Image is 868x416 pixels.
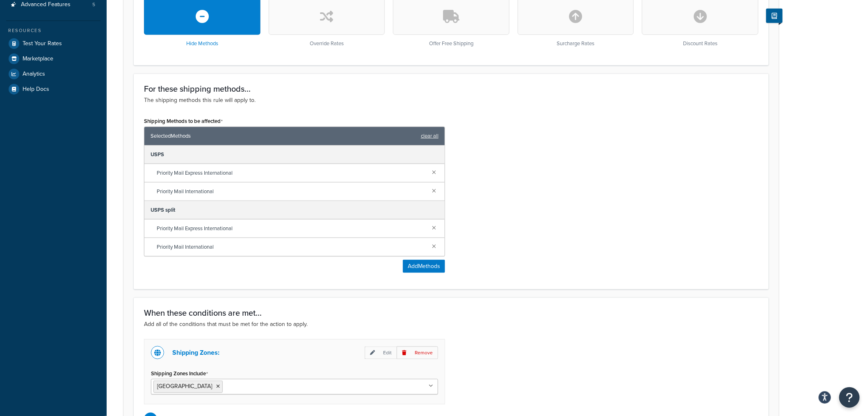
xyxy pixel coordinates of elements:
span: [GEOGRAPHIC_DATA] [157,382,212,391]
span: Test Your Rates [23,40,62,47]
span: 5 [92,1,95,8]
div: USPS [144,146,445,164]
div: Resources [6,27,101,34]
div: USPS split [144,201,445,220]
span: Priority Mail Express International [157,223,425,234]
span: Analytics [23,71,45,78]
p: Edit [365,347,397,359]
a: Test Your Rates [6,36,101,51]
span: Selected Methods [151,130,417,142]
h3: When these conditions are met... [144,308,758,317]
a: Help Docs [6,82,101,97]
span: Marketplace [23,55,53,62]
button: Open Resource Center [839,387,860,408]
label: Shipping Zones Include [151,370,208,377]
p: The shipping methods this rule will apply to. [144,96,758,105]
p: Add all of the conditions that must be met for the action to apply. [144,320,758,329]
span: Advanced Features [21,1,71,8]
p: Shipping Zones: [172,347,219,358]
span: Priority Mail International [157,186,425,197]
button: Show Help Docs [766,9,783,23]
span: Priority Mail International [157,241,425,253]
a: clear all [421,130,439,142]
a: Marketplace [6,51,101,66]
a: Analytics [6,67,101,81]
span: Help Docs [23,86,49,93]
p: Remove [397,347,438,359]
label: Shipping Methods to be affected [144,118,223,125]
button: AddMethods [403,260,445,273]
span: Priority Mail Express International [157,167,425,179]
h3: For these shipping methods... [144,84,758,93]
